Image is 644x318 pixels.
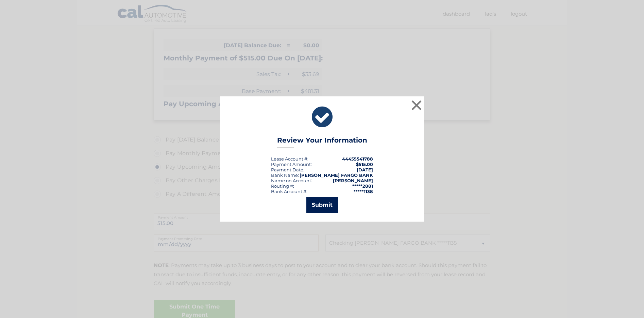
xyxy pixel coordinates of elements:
[342,156,373,162] strong: 44455541788
[356,162,373,167] span: $515.00
[271,178,312,183] div: Name on Account:
[271,167,303,172] span: Payment Date
[271,183,294,189] div: Routing #:
[300,172,373,178] strong: [PERSON_NAME] FARGO BANK
[271,189,307,194] div: Bank Account #:
[271,172,299,178] div: Bank Name:
[333,178,373,183] strong: [PERSON_NAME]
[271,167,304,172] div: :
[277,136,367,148] h3: Review Your Information
[306,197,338,213] button: Submit
[271,156,308,162] div: Lease Account #:
[357,167,373,172] span: [DATE]
[410,98,423,112] button: ×
[271,162,312,167] div: Payment Amount:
